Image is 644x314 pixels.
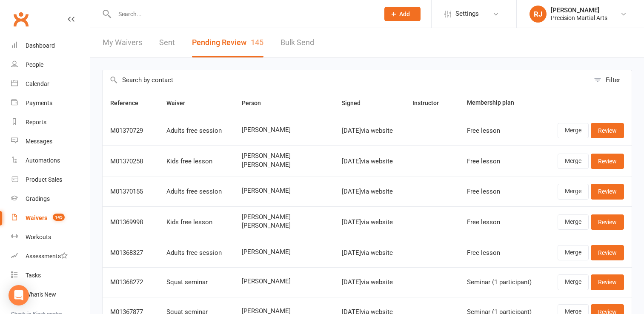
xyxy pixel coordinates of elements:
span: Instructor [412,100,448,106]
a: Merge [558,154,589,169]
div: Payments [26,100,52,106]
span: Settings [455,4,479,23]
div: M01370155 [110,188,151,195]
div: Adults free session [166,127,226,134]
div: M01369998 [110,219,151,226]
div: [DATE] via website [342,279,397,286]
div: Reports [26,119,46,126]
span: [PERSON_NAME] [242,214,326,221]
button: Add [384,7,421,21]
button: Person [242,98,270,108]
a: Clubworx [10,9,31,30]
div: Seminar (1 participant) [467,279,537,286]
div: Open Intercom Messenger [9,285,29,305]
div: Assessments [26,253,68,260]
a: Merge [558,214,589,230]
span: 145 [251,38,263,47]
button: Filter [590,70,632,90]
div: Product Sales [26,176,62,183]
a: Messages [11,132,90,151]
div: Free lesson [467,219,537,226]
a: Reports [11,113,90,132]
div: M01368272 [110,279,151,286]
button: Signed [342,98,370,108]
a: Review [591,123,624,138]
a: Merge [558,184,589,199]
a: Waivers 145 [11,208,90,228]
span: [PERSON_NAME] [242,222,326,229]
a: Automations [11,151,90,170]
div: M01370729 [110,127,151,134]
div: M01370258 [110,158,151,165]
a: Payments [11,94,90,113]
span: [PERSON_NAME] [242,126,326,134]
div: [PERSON_NAME] [551,6,607,14]
span: Signed [342,100,370,106]
button: Waiver [166,98,195,108]
div: People [26,61,43,68]
div: Adults free session [166,249,226,257]
a: Merge [558,274,589,290]
div: [DATE] via website [342,249,397,257]
div: Calendar [26,80,49,87]
a: What's New [11,285,90,304]
input: Search by contact [103,70,590,90]
span: Reference [110,100,148,106]
div: [DATE] via website [342,219,397,226]
a: People [11,55,90,74]
div: Precision Martial Arts [551,14,607,22]
div: Kids free lesson [166,158,226,165]
span: [PERSON_NAME] [242,161,326,168]
a: Gradings [11,189,90,208]
div: Adults free session [166,188,226,195]
div: What's New [26,291,56,298]
div: Automations [26,157,60,164]
span: [PERSON_NAME] [242,187,326,194]
span: [PERSON_NAME] [242,278,326,285]
div: Squat seminar [166,279,226,286]
div: [DATE] via website [342,188,397,195]
span: Add [399,11,410,17]
div: Free lesson [467,249,537,257]
div: Free lesson [467,127,537,134]
div: [DATE] via website [342,127,397,134]
a: Tasks [11,266,90,285]
a: Workouts [11,228,90,247]
a: My Waivers [103,28,142,57]
a: Calendar [11,74,90,94]
span: Person [242,100,270,106]
div: Messages [26,138,52,145]
a: Dashboard [11,36,90,55]
div: Waivers [26,214,47,221]
div: Workouts [26,234,51,240]
span: [PERSON_NAME] [242,152,326,160]
button: Pending Review145 [192,28,263,57]
span: 145 [53,214,65,221]
a: Review [591,245,624,260]
a: Bulk Send [280,28,314,57]
a: Product Sales [11,170,90,189]
div: Free lesson [467,158,537,165]
a: Sent [159,28,175,57]
button: Reference [110,98,148,108]
span: [PERSON_NAME] [242,248,326,256]
div: Free lesson [467,188,537,195]
a: Merge [558,245,589,260]
a: Review [591,154,624,169]
div: RJ [530,6,547,23]
a: Review [591,214,624,230]
input: Search... [112,8,373,20]
a: Assessments [11,247,90,266]
button: Instructor [412,98,448,108]
div: M01368327 [110,249,151,257]
div: Tasks [26,272,41,279]
div: [DATE] via website [342,158,397,165]
div: Gradings [26,195,50,202]
th: Membership plan [459,90,544,116]
span: Waiver [166,100,195,106]
div: Dashboard [26,42,55,49]
a: Merge [558,123,589,138]
div: Kids free lesson [166,219,226,226]
a: Review [591,184,624,199]
a: Review [591,274,624,290]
